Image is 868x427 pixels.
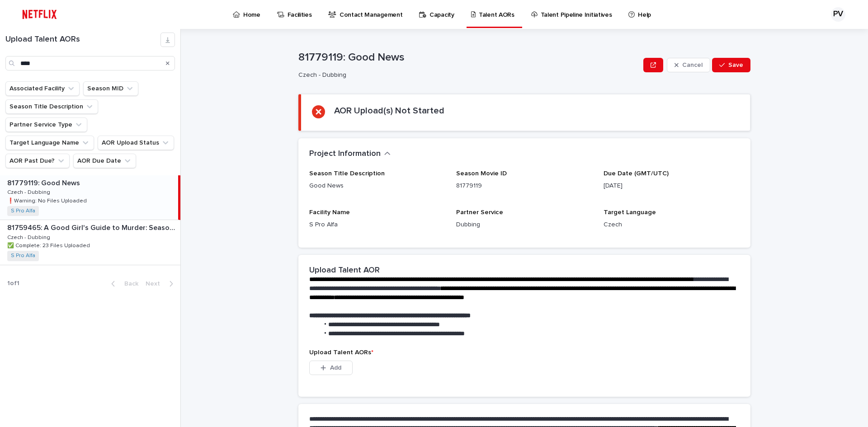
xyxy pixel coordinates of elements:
[456,209,503,216] span: Partner Service
[5,35,160,45] h1: Upload Talent AORs
[831,7,845,22] div: PV
[98,136,174,150] button: AOR Upload Status
[604,170,669,177] span: Due Date (GMT/UTC)
[7,188,52,196] p: Czech - Dubbing
[604,220,740,230] p: Czech
[298,51,640,64] p: 81779119: Good News
[104,280,142,288] button: Back
[7,241,92,249] p: ✅ Complete: 23 Files Uploaded
[456,181,592,191] p: 81779119
[5,56,175,70] input: Search
[712,58,750,72] button: Save
[83,81,138,96] button: Season MID
[73,154,136,168] button: AOR Due Date
[604,181,740,191] p: [DATE]
[667,58,710,72] button: Cancel
[330,365,341,371] span: Add
[7,233,52,241] p: Czech - Dubbing
[682,62,703,68] span: Cancel
[309,209,350,216] span: Facility Name
[5,99,98,114] button: Season Title Description
[18,5,61,23] img: ifQbXi3ZQGMSEF7WDB7W
[309,220,445,230] p: S Pro Alfa
[5,117,87,132] button: Partner Service Type
[309,170,385,177] span: Season Title Description
[309,149,391,159] button: Project Information
[146,281,165,287] span: Next
[7,222,179,232] p: 81759465: A Good Girl's Guide to Murder: Season 1
[11,208,35,214] a: S Pro Alfa
[7,196,89,204] p: ❗️Warning: No Files Uploaded
[5,81,80,96] button: Associated Facility
[309,349,373,356] span: Upload Talent AORs
[456,220,592,230] p: Dubbing
[298,71,636,79] p: Czech - Dubbing
[5,136,94,150] button: Target Language Name
[334,105,444,116] h2: AOR Upload(s) Not Started
[456,170,507,177] span: Season Movie ID
[142,280,180,288] button: Next
[11,253,35,259] a: S Pro Alfa
[309,361,353,375] button: Add
[728,62,743,68] span: Save
[5,154,70,168] button: AOR Past Due?
[7,177,82,188] p: 81779119: Good News
[604,209,656,216] span: Target Language
[309,181,445,191] p: Good News
[309,266,380,276] h2: Upload Talent AOR
[309,149,381,159] h2: Project Information
[119,281,138,287] span: Back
